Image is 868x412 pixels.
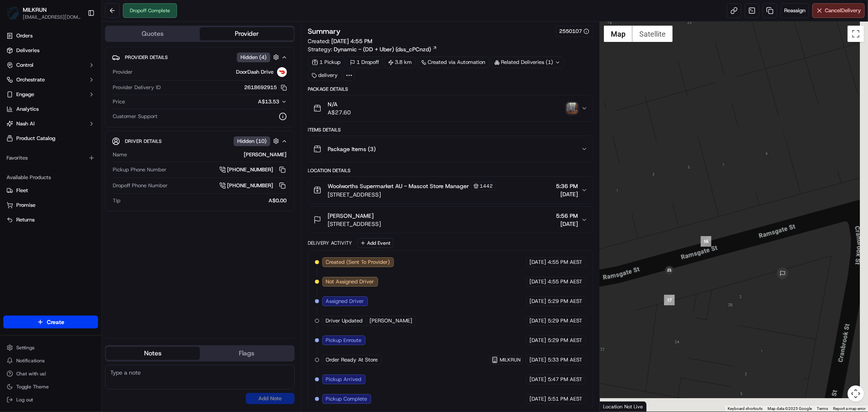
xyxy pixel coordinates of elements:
a: Orders [3,29,98,42]
span: Product Catalog [16,135,55,142]
div: Location Details [308,167,593,174]
button: Quotes [106,27,200,40]
button: Create [3,316,98,329]
span: Deliveries [16,47,39,54]
span: Created (Sent To Provider) [326,259,390,266]
span: Tip [113,197,120,204]
span: [PERSON_NAME] [328,212,374,220]
button: Show street map [604,26,632,42]
span: A$13.53 [258,98,280,105]
button: Returns [3,213,98,226]
span: [DATE] [529,298,546,305]
div: 17 [664,295,675,305]
div: Favorites [3,151,98,164]
button: [PHONE_NUMBER] [219,165,287,174]
span: 5:51 PM AEST [548,395,582,403]
img: Google [602,401,629,412]
span: Pickup Complete [326,395,367,403]
span: N/A [328,100,351,108]
span: Analytics [16,105,39,113]
span: Engage [16,91,34,98]
div: Location Not Live [600,401,647,412]
span: Fleet [16,187,28,194]
div: Created via Automation [418,57,489,68]
span: Cancel Delivery [825,7,861,14]
button: Nash AI [3,117,98,130]
div: Related Deliveries (1) [491,57,564,68]
span: [DATE] [529,337,546,344]
button: Add Event [357,238,394,248]
button: Map camera controls [848,386,864,402]
span: Customer Support [113,113,157,120]
button: CancelDelivery [812,3,865,18]
span: 1442 [480,183,493,189]
button: Provider [200,27,294,40]
a: Product Catalog [3,132,98,145]
span: A$27.60 [328,108,351,116]
span: Provider Details [125,54,168,61]
span: Hidden ( 10 ) [237,138,267,145]
span: [DATE] 4:55 PM [332,37,373,45]
button: Show satellite imagery [632,26,673,42]
span: Pickup Enroute [326,337,362,344]
a: Report a map error [833,406,866,411]
span: Nash AI [16,120,35,127]
div: Delivery Activity [308,240,352,246]
span: Dropoff Phone Number [113,182,168,189]
span: [STREET_ADDRESS] [328,220,381,228]
span: [EMAIL_ADDRESS][DOMAIN_NAME] [23,14,81,20]
button: Hidden (4) [237,52,281,62]
span: Log out [16,397,33,403]
span: [DATE] [529,356,546,364]
span: Provider [113,68,133,76]
button: Reassign [781,3,809,18]
span: [DATE] [529,259,546,266]
span: [DATE] [529,317,546,324]
button: Flags [200,347,294,360]
span: [STREET_ADDRESS] [328,191,496,199]
button: Toggle fullscreen view [848,26,864,42]
button: Keyboard shortcuts [728,406,763,412]
button: Fleet [3,184,98,197]
span: 5:33 PM AEST [548,356,582,364]
span: Promise [16,202,35,209]
span: 4:55 PM AEST [548,278,582,285]
button: Woolworths Supermarket AU - Mascot Store Manager1442[STREET_ADDRESS]5:36 PM[DATE] [308,177,593,204]
span: Provider Delivery ID [113,84,161,91]
span: Notifications [16,357,45,364]
button: Notes [106,347,200,360]
a: [PHONE_NUMBER] [219,181,287,190]
span: Pickup Arrived [326,376,362,383]
div: A$0.00 [124,197,287,204]
span: Create [47,318,64,326]
button: Engage [3,88,98,101]
img: doordash_logo_v2.png [277,67,287,77]
span: [DATE] [529,376,546,383]
span: Chat with us! [16,370,46,377]
button: Promise [3,199,98,212]
span: Driver Details [125,138,162,145]
span: 4:55 PM AEST [548,259,582,266]
button: Hidden (10) [234,136,281,146]
button: Toggle Theme [3,381,98,392]
span: [PHONE_NUMBER] [227,166,273,173]
button: Package Items (3) [308,136,593,162]
button: N/AA$27.60photo_proof_of_delivery image [308,95,593,121]
span: Driver Updated [326,317,363,324]
h3: Summary [308,28,341,35]
button: [PERSON_NAME][STREET_ADDRESS]5:56 PM[DATE] [308,207,593,233]
span: Created: [308,37,373,45]
span: DoorDash Drive [236,68,274,76]
a: Terms (opens in new tab) [817,406,828,411]
div: Available Products [3,171,98,184]
span: Map data ©2025 Google [767,406,812,411]
button: Log out [3,394,98,405]
button: Control [3,59,98,72]
img: photo_proof_of_delivery image [566,103,578,114]
span: Name [113,151,127,158]
div: 1 Pickup [308,57,345,68]
button: 2550107 [559,28,589,35]
div: Strategy: [308,45,437,53]
span: 5:36 PM [556,182,578,190]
